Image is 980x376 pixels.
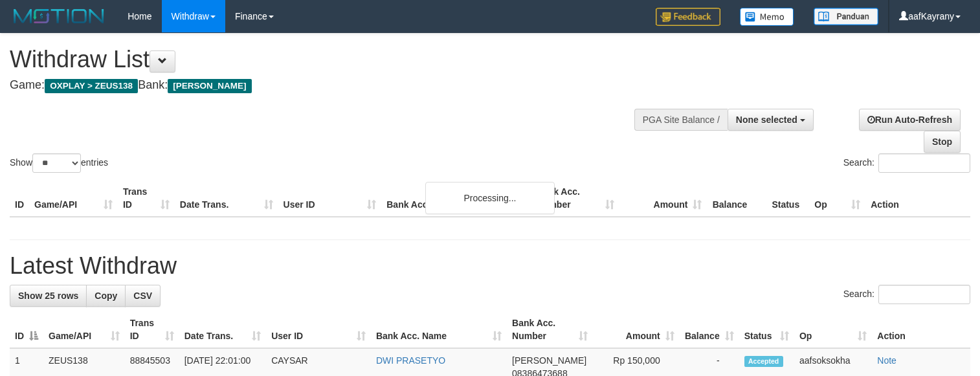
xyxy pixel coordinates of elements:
[593,311,680,348] th: Amount: activate to sort column ascending
[740,8,794,26] img: Button%20Memo.svg
[29,180,118,217] th: Game/API
[425,182,555,214] div: Processing...
[18,291,78,301] span: Show 25 rows
[680,311,739,348] th: Balance: activate to sort column ascending
[125,285,161,307] a: CSV
[125,311,179,348] th: Trans ID: activate to sort column ascending
[10,79,640,92] h4: Game: Bank:
[531,180,619,217] th: Bank Acc. Number
[10,311,43,348] th: ID: activate to sort column descending
[878,153,970,173] input: Search:
[878,285,970,304] input: Search:
[10,153,108,173] label: Show entries
[266,311,371,348] th: User ID: activate to sort column ascending
[10,6,108,26] img: MOTION_logo.png
[794,311,872,348] th: Op: activate to sort column ascending
[872,311,970,348] th: Action
[877,355,896,366] a: Note
[739,311,794,348] th: Status: activate to sort column ascending
[179,311,266,348] th: Date Trans.: activate to sort column ascending
[381,180,531,217] th: Bank Acc. Name
[809,180,865,217] th: Op
[118,180,175,217] th: Trans ID
[859,109,961,131] a: Run Auto-Refresh
[656,8,720,26] img: Feedback.jpg
[133,291,152,301] span: CSV
[865,180,970,217] th: Action
[634,109,728,131] div: PGA Site Balance /
[10,180,29,217] th: ID
[766,180,809,217] th: Status
[512,355,586,366] span: [PERSON_NAME]
[728,109,814,131] button: None selected
[43,311,125,348] th: Game/API: activate to sort column ascending
[814,8,878,25] img: panduan.png
[168,79,251,93] span: [PERSON_NAME]
[175,180,278,217] th: Date Trans.
[619,180,707,217] th: Amount
[707,180,766,217] th: Balance
[86,285,126,307] a: Copy
[736,115,797,125] span: None selected
[843,153,970,173] label: Search:
[843,285,970,304] label: Search:
[45,79,138,93] span: OXPLAY > ZEUS138
[10,285,87,307] a: Show 25 rows
[95,291,117,301] span: Copy
[278,180,382,217] th: User ID
[10,47,640,72] h1: Withdraw List
[744,356,783,367] span: Accepted
[371,311,507,348] th: Bank Acc. Name: activate to sort column ascending
[10,253,970,279] h1: Latest Withdraw
[376,355,445,366] a: DWI PRASETYO
[32,153,81,173] select: Showentries
[924,131,961,153] a: Stop
[507,311,593,348] th: Bank Acc. Number: activate to sort column ascending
